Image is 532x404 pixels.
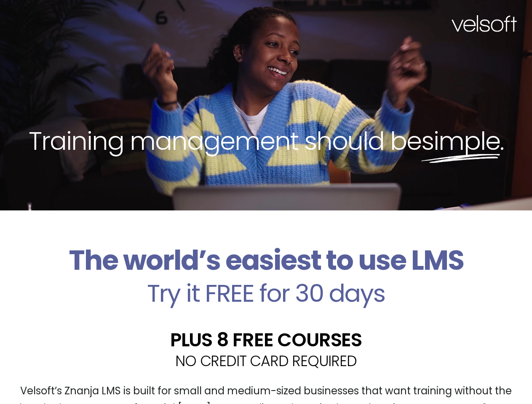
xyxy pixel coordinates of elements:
span: simple [421,123,500,159]
h2: Training management should be . [15,125,517,157]
h2: NO CREDIT CARD REQUIRED [6,353,526,368]
h2: Try it FREE for 30 days [6,281,526,306]
h2: The world’s easiest to use LMS [6,244,526,277]
h2: PLUS 8 FREE COURSES [6,330,526,349]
